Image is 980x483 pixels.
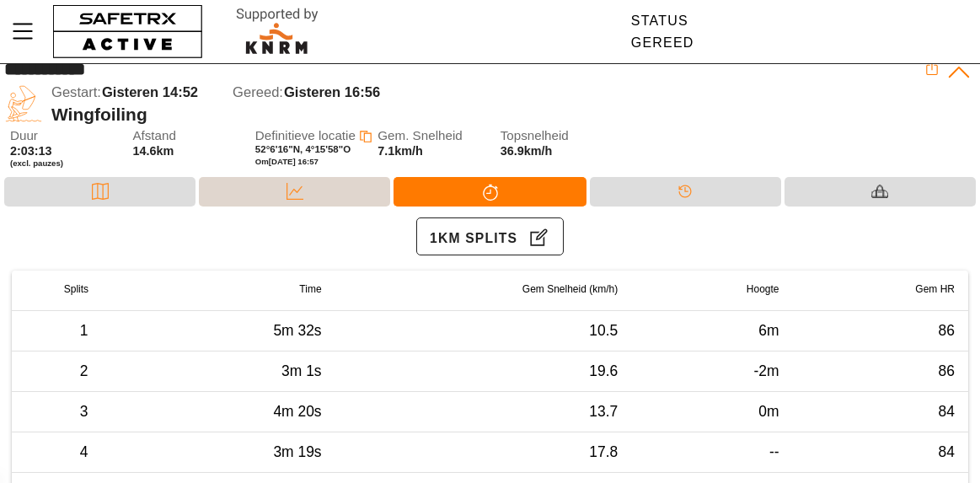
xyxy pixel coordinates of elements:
td: 0m [631,392,792,432]
span: Definitieve locatie [255,128,356,142]
img: WINGFOILING.svg [4,84,43,123]
span: 2 [80,362,88,379]
div: Tijdlijn [590,177,781,207]
td: 84 [793,432,968,473]
span: 1km Splits [430,226,517,251]
span: 7.1km/h [378,144,423,158]
span: 1 [80,322,88,339]
span: 3 [80,403,88,420]
th: Hoogte [631,271,792,311]
button: 1km Splits [416,217,564,255]
span: 4m 20s [273,403,321,420]
div: Data [199,177,390,207]
span: 3m 1s [281,362,322,379]
span: 36.9km/h [501,144,553,158]
img: RescueLogo.svg [217,4,338,59]
span: 10.5 [589,322,618,339]
span: 52°6'16"N, 4°15'58"O [255,144,351,154]
span: Gem. Snelheid [378,129,485,143]
div: Gereed [631,35,694,51]
span: 5m 32s [273,322,321,339]
span: 14.6km [132,144,174,158]
span: (excl. pauzes) [10,158,118,169]
span: Duur [10,129,118,143]
span: 19.6 [589,362,618,379]
td: -2m [631,352,792,392]
span: Topsnelheid [501,129,608,143]
span: Gisteren 16:56 [284,84,380,100]
th: Gem Snelheid (km/h) [335,271,632,311]
div: Materiaal [785,177,976,207]
div: Wingfoiling [51,104,924,125]
span: 3m 19s [273,443,321,460]
span: Om [DATE] 16:57 [255,157,319,166]
span: 4 [80,443,88,460]
th: Splits [12,271,156,311]
span: Gestart: [51,84,101,100]
th: Time [156,271,335,311]
img: Equipment_Black.svg [871,183,888,200]
span: 13.7 [589,403,618,420]
span: Gereed: [233,84,283,100]
span: Gisteren 14:52 [102,84,198,100]
td: -- [631,432,792,473]
td: 84 [793,392,968,432]
div: Status [631,13,694,29]
div: Splitsen [394,177,586,207]
span: 17.8 [589,443,618,460]
div: Kaart [4,177,195,207]
td: 86 [793,311,968,352]
td: 86 [793,352,968,392]
th: Gem HR [793,271,968,311]
span: Afstand [132,129,240,143]
span: 2:03:13 [10,144,52,158]
td: 6m [631,311,792,352]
